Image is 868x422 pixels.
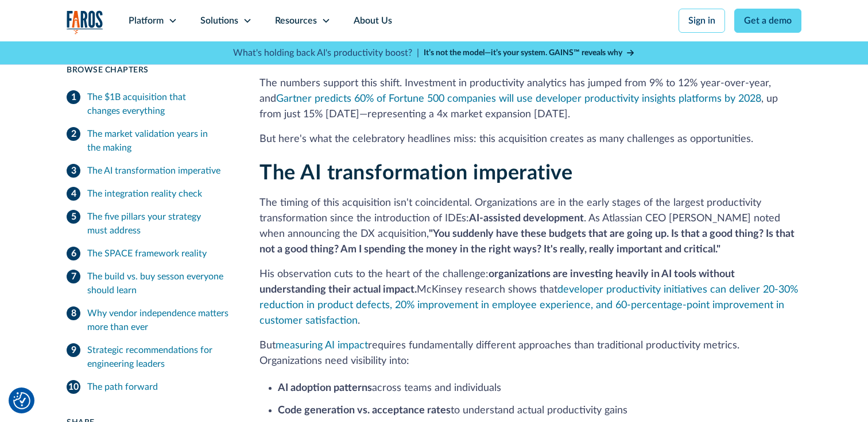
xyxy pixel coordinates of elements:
[278,381,801,396] li: across teams and individuals
[87,247,207,260] div: The SPACE framework reality
[259,338,801,369] p: But requires fundamentally different approaches than traditional productivity metrics. Organizati...
[67,10,103,34] img: Logo of the analytics and reporting company Faros.
[259,132,801,147] p: But here's what the celebratory headlines miss: this acquisition creates as many challenges as op...
[87,187,202,201] div: The integration reality check
[13,392,30,409] img: Revisit consent button
[259,267,801,329] p: His observation cuts to the heart of the challenge: McKinsey research shows that .
[129,14,164,28] div: Platform
[67,122,232,159] a: The market validation years in the making
[259,229,795,255] strong: "You suddenly have these budgets that are going up. Is that a good thing? Is that not a good thin...
[87,210,232,237] div: The five pillars your strategy must address
[87,270,232,297] div: The build vs. buy sesson everyone should learn
[67,375,232,398] a: The path forward
[259,76,801,122] p: The numbers support this shift. Investment in productivity analytics has jumped from 9% to 12% ye...
[259,195,801,258] p: The timing of this acquisition isn't coincidental. Organizations are in the early stages of the l...
[67,10,103,34] a: home
[278,403,801,419] li: to understand actual productivity gains
[259,285,798,326] a: developer productivity initiatives can deliver 20-30% reduction in product defects, 20% improveme...
[67,242,232,265] a: The SPACE framework reality
[278,383,372,393] strong: AI adoption patterns
[276,94,761,104] a: Gartner predicts 60% of Fortune 500 companies will use developer productivity insights platforms ...
[67,205,232,242] a: The five pillars your strategy must address
[469,213,584,224] strong: AI-assisted development
[424,49,622,57] strong: It’s not the model—it’s your system. GAINS™ reveals why
[233,46,419,60] p: What's holding back AI's productivity boost? |
[275,14,317,28] div: Resources
[679,9,725,33] a: Sign in
[67,302,232,339] a: Why vendor independence matters more than ever
[67,265,232,302] a: The build vs. buy sesson everyone should learn
[259,269,735,295] strong: organizations are investing heavily in AI tools without understanding their actual impact.
[67,159,232,182] a: The AI transformation imperative
[67,86,232,122] a: The $1B acquisition that changes everything
[276,340,368,351] a: measuring AI impact
[278,405,451,416] strong: Code generation vs. acceptance rates
[734,9,801,33] a: Get a demo
[87,164,220,178] div: The AI transformation imperative
[67,182,232,205] a: The integration reality check
[67,339,232,375] a: Strategic recommendations for engineering leaders
[87,306,232,334] div: Why vendor independence matters more than ever
[259,163,572,183] strong: The AI transformation imperative
[87,127,232,155] div: The market validation years in the making
[424,47,635,59] a: It’s not the model—it’s your system. GAINS™ reveals why
[200,14,238,28] div: Solutions
[87,380,158,394] div: The path forward
[67,64,232,76] div: Browse Chapters
[13,392,30,409] button: Cookie Settings
[87,90,232,118] div: The $1B acquisition that changes everything
[87,343,232,371] div: Strategic recommendations for engineering leaders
